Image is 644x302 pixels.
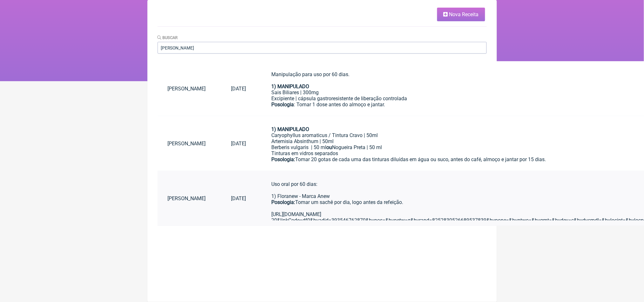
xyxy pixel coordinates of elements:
[272,83,309,89] strong: 1) MANIPULADO
[158,42,487,54] input: Paciente ou conteúdo da fórmula
[272,102,294,108] strong: Posologia
[158,81,221,97] a: [PERSON_NAME]
[221,81,256,97] a: [DATE]
[158,190,221,207] a: [PERSON_NAME]
[437,8,485,21] a: Nova Receita
[221,190,256,207] a: [DATE]
[449,11,479,17] span: Nova Receita
[158,135,221,152] a: [PERSON_NAME]
[272,156,295,162] strong: Posologia:
[158,35,178,40] label: Buscar
[327,144,332,150] strong: ou
[221,135,256,152] a: [DATE]
[272,126,309,132] strong: 1) MANIPULADO
[272,199,295,205] strong: Posologia:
